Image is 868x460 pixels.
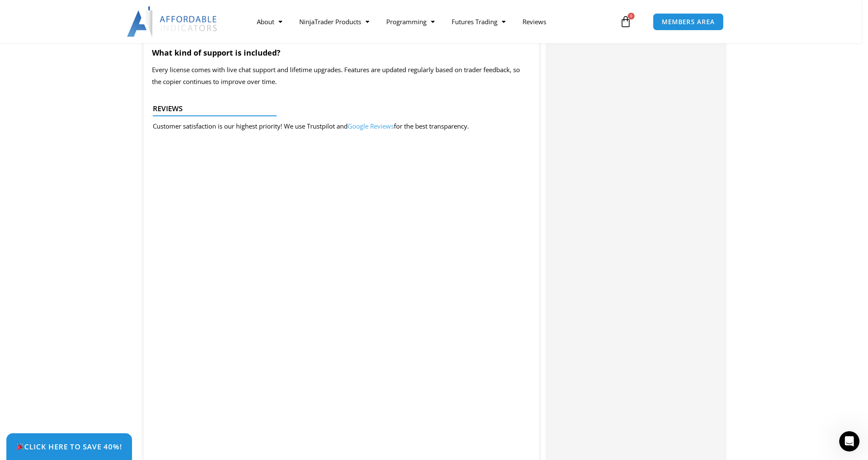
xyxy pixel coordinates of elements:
[152,48,281,58] strong: What kind of support is included?
[348,122,394,130] a: Google Reviews
[17,443,24,450] img: 🎉
[153,121,469,132] p: Customer satisfaction is our highest priority! We use Trustpilot and for the best transparency.
[607,9,644,34] a: 0
[514,12,555,31] a: Reviews
[628,13,635,20] span: 0
[662,19,715,25] span: MEMBERS AREA
[443,12,514,31] a: Futures Trading
[653,13,724,31] a: MEMBERS AREA
[291,12,378,31] a: NinjaTrader Products
[16,443,122,450] span: Click Here to save 40%!
[378,12,443,31] a: Programming
[127,6,218,37] img: LogoAI | Affordable Indicators – NinjaTrader
[152,65,520,86] span: Every license comes with live chat support and lifetime upgrades. Features are updated regularly ...
[839,431,860,452] iframe: Intercom live chat
[6,433,132,460] a: 🎉Click Here to save 40%!
[153,104,523,113] h4: Reviews
[248,12,291,31] a: About
[248,12,618,31] nav: Menu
